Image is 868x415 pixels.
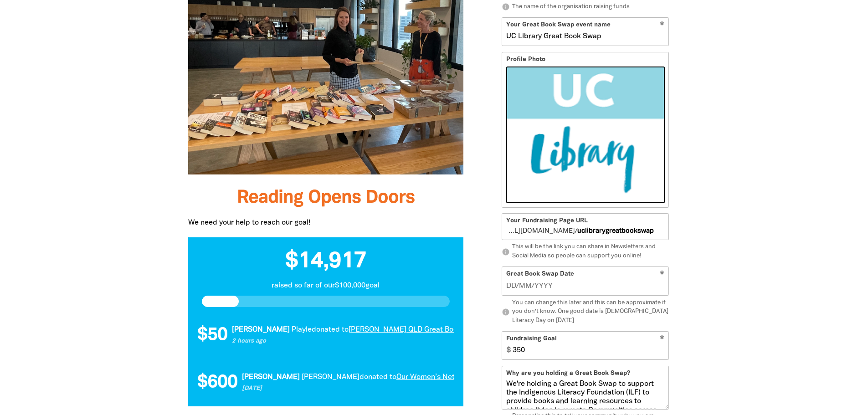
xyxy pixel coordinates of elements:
[197,326,227,344] span: $50
[285,251,366,272] span: $14,917
[197,321,455,350] div: Donation stream
[502,380,668,409] textarea: We're holding a Great Book Swap to support the Indigenous Literacy Foundation (ILF) to provide bo...
[242,384,510,394] p: [DATE]
[502,214,577,240] span: /
[188,280,464,291] p: raised so far of our $100,000 goal
[188,217,464,228] p: We need your help to reach our goal!
[660,271,664,280] i: Required
[502,332,511,359] span: $
[302,374,360,380] em: [PERSON_NAME]
[508,332,668,359] input: eg. 350
[197,368,455,397] div: Donation stream
[502,308,510,316] i: info
[502,248,510,256] i: info
[197,374,237,392] span: $600
[360,374,396,380] span: donated to
[502,299,669,326] p: You can change this later and this can be approximate if you don't know. One good date is [DEMOGR...
[237,190,415,206] span: Reading Opens Doors
[502,18,668,46] input: eg. Milikapiti School's Great Book Swap!
[312,327,349,333] span: donated to
[506,281,665,291] input: Great Book Swap Date DD/MM/YYYY
[396,374,510,380] a: Our Women’s Network Book Swap
[587,126,605,144] i: delete
[584,125,608,144] button: delete
[232,327,290,333] em: [PERSON_NAME]
[349,327,482,333] a: [PERSON_NAME] QLD Great Book Swap
[502,3,510,11] i: info
[242,374,300,380] em: [PERSON_NAME]
[563,126,581,144] a: pageview
[502,3,669,12] p: The name of the organisation raising funds
[506,226,575,236] span: [DOMAIN_NAME][URL]
[292,327,312,333] em: Playle
[502,243,669,261] p: This will be the link you can share in Newsletters and Social Media so people can support you onl...
[502,214,668,240] div: go.greatbookswap.org.au/uclibrarygreatbookswap
[232,337,482,346] p: 2 hours ago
